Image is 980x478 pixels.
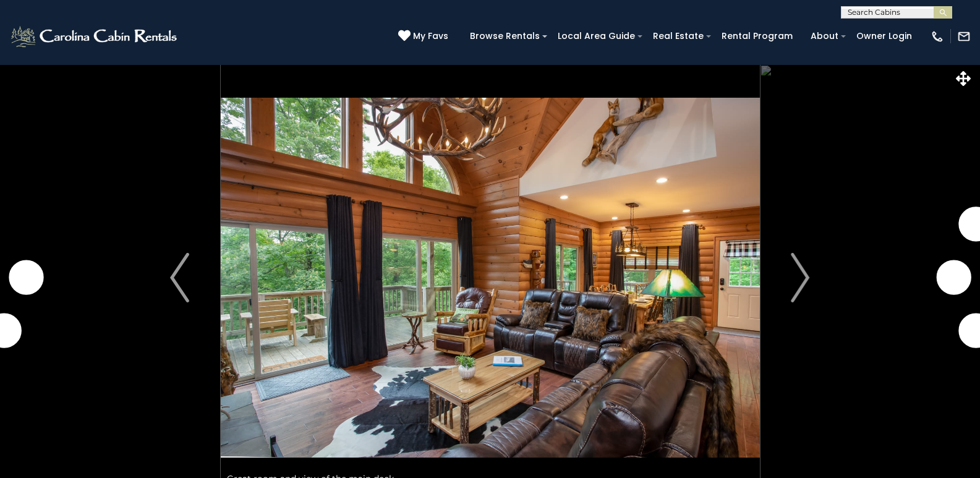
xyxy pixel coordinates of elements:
img: arrow [170,253,189,302]
img: mail-regular-white.png [957,30,971,43]
a: Real Estate [647,27,710,46]
a: My Favs [398,30,451,43]
a: Browse Rentals [464,27,546,46]
span: My Favs [413,30,448,43]
a: Rental Program [715,27,799,46]
a: Owner Login [850,27,918,46]
a: Local Area Guide [552,27,641,46]
img: White-1-2.png [9,24,181,49]
img: phone-regular-white.png [931,30,944,43]
img: arrow [791,253,809,302]
a: About [804,27,845,46]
